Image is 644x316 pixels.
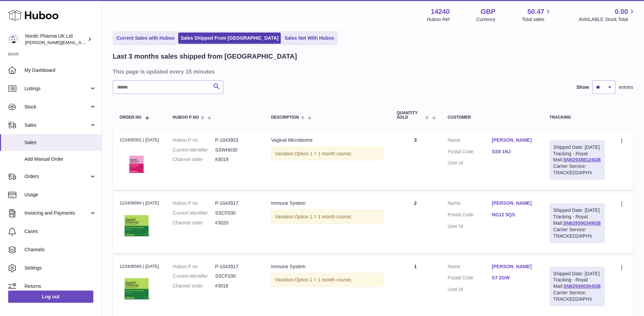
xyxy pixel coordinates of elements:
[24,173,89,180] span: Orders
[271,263,383,270] div: Immune System
[448,160,492,166] dt: User Id
[215,156,258,163] dd: #3019
[619,84,633,91] span: entries
[215,283,258,289] dd: #3018
[553,144,601,151] div: Shipped Date: [DATE]
[8,34,18,44] img: joe.plant@parapharmdev.com
[173,283,215,289] dt: Channel order
[24,210,89,216] span: Invoicing and Payments
[448,149,492,157] dt: Postal Code
[24,192,96,198] span: Usage
[25,33,86,46] div: Nordic Pharma UK Ltd
[271,273,383,287] div: Variation:
[173,115,199,120] span: Huboo P no
[119,272,153,305] img: Immune_System_30sachets_FrontFace.png
[522,7,552,23] a: 50.47 Total sales
[173,263,215,270] dt: Huboo P no
[215,200,258,206] dd: P-1043917
[553,226,601,239] div: Carrier Service: TRACKED24IPHV
[173,156,215,163] dt: Channel order
[390,130,441,190] td: 3
[271,200,383,206] div: Immune System
[24,246,96,253] span: Channels
[215,137,258,143] dd: P-1043923
[113,68,631,75] h3: This page is updated every 15 minutes
[113,52,297,61] h2: Last 3 months sales shipped from [GEOGRAPHIC_DATA]
[173,220,215,226] dt: Channel order
[114,33,177,44] a: Current Sales with Huboo
[215,210,258,216] dd: SSCF030
[173,147,215,153] dt: Current identifier
[215,273,258,279] dd: SSCF030
[448,137,492,145] dt: Name
[173,273,215,279] dt: Current identifier
[448,115,536,120] div: Customer
[215,263,258,270] dd: P-1043917
[550,140,605,180] div: Tracking - Royal Mail:
[492,212,536,218] a: NG12 5QS
[119,200,159,206] div: 122408894 | [DATE]
[492,137,536,143] a: [PERSON_NAME]
[448,286,492,293] dt: User Id
[24,228,96,235] span: Cases
[24,67,96,74] span: My Dashboard
[390,193,441,253] td: 2
[492,200,536,206] a: [PERSON_NAME]
[25,40,136,45] span: [PERSON_NAME][EMAIL_ADDRESS][DOMAIN_NAME]
[119,263,159,270] div: 122408589 | [DATE]
[8,291,93,303] a: Log out
[553,163,601,176] div: Carrier Service: TRACKED24IPHV
[295,151,352,156] span: Option 1 = 1 month course;
[431,7,450,16] strong: 14240
[295,214,352,219] span: Option 1 = 1 month course;
[553,271,601,277] div: Shipped Date: [DATE]
[550,267,605,306] div: Tracking - Royal Mail:
[119,209,153,242] img: Immune_System_30sachets_FrontFace.png
[615,7,628,16] span: 0.00
[24,139,96,146] span: Sales
[448,263,492,272] dt: Name
[271,137,383,143] div: Vaginal Microbiome
[295,277,352,282] span: Option 1 = 1 month course;
[563,220,601,226] a: SN829390349GB
[492,263,536,270] a: [PERSON_NAME]
[550,203,605,243] div: Tracking - Royal Mail:
[563,157,601,162] a: SN829388124GB
[119,145,153,179] img: Vaginal_Microbiome_30Capsules_FrontFace.png
[173,210,215,216] dt: Current identifier
[448,212,492,220] dt: Postal Code
[527,7,544,16] span: 50.47
[271,210,383,224] div: Variation:
[492,275,536,281] a: S7 2GW
[24,85,89,92] span: Listings
[578,16,636,23] span: AVAILABLE Stock Total
[448,200,492,208] dt: Name
[578,7,636,23] a: 0.00 AVAILABLE Stock Total
[576,84,589,91] label: Show
[282,33,336,44] a: Sales Not With Huboo
[522,16,552,23] span: Total sales
[178,33,281,44] a: Sales Shipped From [GEOGRAPHIC_DATA]
[553,290,601,302] div: Carrier Service: TRACKED24IPHV
[563,283,601,289] a: SN829390304GB
[271,115,299,120] span: Description
[448,223,492,230] dt: User Id
[427,16,450,23] div: Huboo Ref
[173,200,215,206] dt: Huboo P no
[119,137,159,143] div: 122409302 | [DATE]
[481,7,495,16] strong: GBP
[24,122,89,129] span: Sales
[24,265,96,271] span: Settings
[215,147,258,153] dd: SSWH030
[492,149,536,155] a: SS9 1NJ
[119,115,142,120] span: Order No
[24,156,96,162] span: Add Manual Order
[476,16,496,23] div: Currency
[215,220,258,226] dd: #3020
[24,283,96,290] span: Returns
[24,104,89,110] span: Stock
[173,137,215,143] dt: Huboo P no
[550,115,605,120] div: Tracking
[271,147,383,161] div: Variation:
[448,275,492,283] dt: Postal Code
